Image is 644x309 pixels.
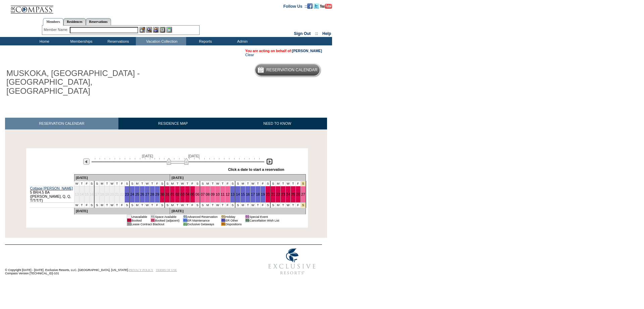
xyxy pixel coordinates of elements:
td: M [205,181,210,186]
td: 01 [151,215,155,219]
a: PRIVACY POLICY [129,268,153,272]
td: Holiday [225,215,242,219]
td: Admin [223,37,260,45]
td: M [100,181,105,186]
td: M [276,203,281,208]
td: Advanced Reservation [187,215,218,219]
a: 12 [226,192,230,196]
td: 5 BR/4.5 BA ([PERSON_NAME], Q, Q, T/T/T/T) [30,186,74,203]
td: F [84,181,89,186]
a: Reservations [86,18,111,25]
td: M [170,203,175,208]
a: Subscribe to our YouTube Channel [320,4,332,8]
h5: Reservation Calendar [266,68,318,72]
td: M [276,181,281,186]
td: Special Event [249,215,279,219]
td: T [175,203,180,208]
td: 01 [183,222,187,226]
a: Clear [245,53,254,57]
td: T [185,203,190,208]
td: T [255,203,260,208]
a: 02 [175,192,179,196]
td: W [215,203,220,208]
td: T [114,203,119,208]
td: 20 [109,186,114,203]
td: Space Available [155,215,180,219]
td: F [155,181,160,186]
td: 01 [221,219,225,222]
td: S [200,181,205,186]
a: 10 [216,192,220,196]
td: S [94,203,99,208]
td: T [79,181,84,186]
td: S [235,181,240,186]
td: 01 [127,219,131,222]
td: S [195,181,200,186]
td: W [74,181,79,186]
td: T [255,181,260,186]
td: Reservations [99,37,136,45]
td: W [286,181,291,186]
td: F [225,181,230,186]
a: 14 [236,192,240,196]
td: S [124,181,129,186]
td: T [290,181,296,186]
td: [DATE] [170,175,306,181]
td: F [190,203,195,208]
div: Member Name: [44,27,69,33]
a: TERMS OF USE [156,268,177,272]
td: Dispositions [225,222,242,226]
td: 01 [245,215,249,219]
td: T [210,181,215,186]
td: Unavailable [131,215,147,219]
a: 21 [271,192,275,196]
td: ER Maintenance [187,219,218,222]
a: 29 [155,192,159,196]
td: S [265,181,270,186]
td: W [180,181,185,186]
td: W [145,181,150,186]
a: [PERSON_NAME] [292,49,322,53]
a: 07 [201,192,205,196]
a: 18 [256,192,260,196]
td: F [296,203,301,208]
a: 22 [276,192,280,196]
a: 01 [170,192,174,196]
td: T [79,203,84,208]
td: Exclusive Getaways [187,222,218,226]
td: W [109,203,114,208]
td: W [251,203,256,208]
td: T [281,181,286,186]
span: [DATE] [142,154,153,158]
td: S [129,203,135,208]
td: 01 [127,215,131,219]
td: T [290,203,296,208]
span: You are acting on behalf of: [245,49,322,53]
a: 06 [196,192,200,196]
td: 01 [183,215,187,219]
a: 20 [266,192,270,196]
a: 26 [140,192,144,196]
td: F [84,203,89,208]
a: 28 [150,192,154,196]
td: S [270,181,275,186]
td: Home [25,37,62,45]
td: W [215,181,220,186]
td: S [235,203,240,208]
a: 09 [211,192,215,196]
td: T [140,203,145,208]
span: [DATE] [188,154,200,158]
td: 15 [84,186,89,203]
td: © Copyright [DATE] - [DATE]. Exclusive Resorts, LLC. [GEOGRAPHIC_DATA], [US_STATE]. Compass Versi... [5,245,240,279]
td: 01 [183,219,187,222]
a: Sign Out [294,31,311,36]
td: W [109,181,114,186]
a: 17 [251,192,255,196]
td: F [155,203,160,208]
a: NEED TO KNOW [227,118,327,129]
td: ER Other [225,219,242,222]
td: T [246,203,251,208]
td: T [185,181,190,186]
td: 13 [74,186,79,203]
td: M [135,181,140,186]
